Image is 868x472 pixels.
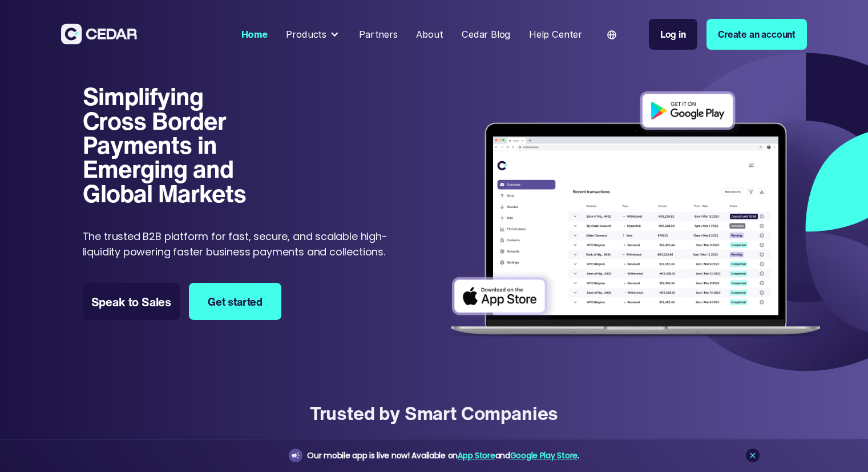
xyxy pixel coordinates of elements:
a: Home [236,22,272,47]
a: Speak to Sales [83,283,180,320]
div: Partners [359,27,398,42]
img: Dashboard of transactions [443,84,828,347]
a: Help Center [524,22,587,47]
div: Home [241,27,268,42]
div: Products [281,23,345,46]
div: Log in [660,27,686,42]
a: Partners [354,22,402,47]
h1: Simplifying Cross Border Payments in Emerging and Global Markets [83,84,271,205]
a: Create an account [706,19,807,50]
p: The trusted B2B platform for fast, secure, and scalable high-liquidity powering faster business p... [83,229,397,259]
div: Help Center [529,27,582,42]
img: world icon [607,30,616,39]
div: About [416,27,443,42]
div: Cedar Blog [462,27,510,42]
a: Get started [189,283,281,320]
a: Log in [649,19,697,50]
a: About [411,22,447,47]
div: Products [286,27,326,42]
a: Cedar Blog [457,22,515,47]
